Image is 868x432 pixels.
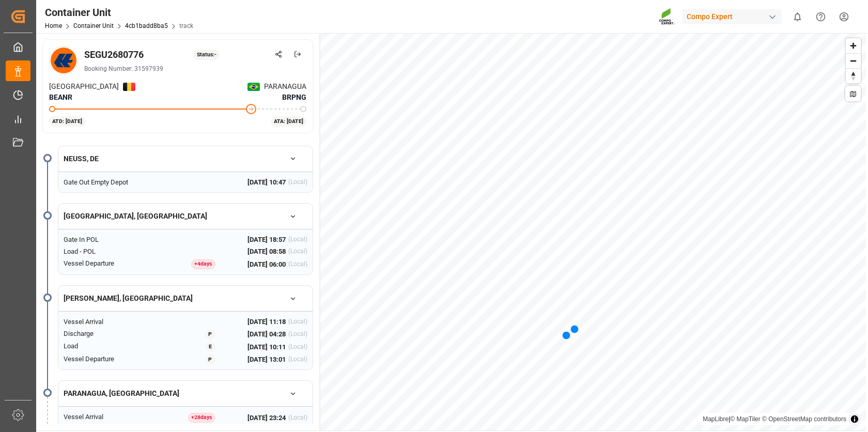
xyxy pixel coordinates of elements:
div: Discharge [64,329,154,340]
div: Map marker [562,330,570,340]
button: Reset bearing to north [846,68,861,83]
span: [DATE] 23:24 [247,413,286,423]
div: Booking Number: 31597939 [84,64,306,73]
img: Carrier Logo [51,48,76,73]
a: © OpenStreetMap contributors [762,415,846,423]
div: Vessel Departure [64,354,154,365]
span: [DATE] 06:00 [247,259,286,270]
div: + 4 day s [191,259,215,270]
span: [DATE] 10:11 [247,342,286,352]
span: [DATE] 04:28 [247,329,286,340]
div: (Local) [288,329,307,340]
span: [DATE] 11:18 [247,317,286,327]
a: Home [45,22,62,29]
a: © MapTiler [730,415,760,423]
button: show 0 new notifications [786,5,809,28]
img: Screenshot%202023-09-29%20at%2010.02.21.png_1712312052.png [659,8,675,26]
div: (Local) [288,342,307,352]
div: | [703,414,846,424]
button: Zoom in [846,38,861,53]
button: [GEOGRAPHIC_DATA], [GEOGRAPHIC_DATA] [58,207,313,225]
span: PARANAGUA [264,81,306,92]
span: [DATE] 10:47 [247,177,286,188]
div: Load - POL [64,246,154,257]
div: Compo Expert [683,9,782,24]
div: Vessel Departure [64,258,154,269]
img: Netherlands [123,83,135,91]
div: Vessel Arrival [64,317,154,327]
div: + 28 day s [188,413,215,423]
span: BEANR [49,93,72,101]
a: 4cb1badd8ba5 [125,22,168,29]
summary: Toggle attribution [848,413,861,425]
div: (Local) [288,317,307,327]
span: [DATE] 18:57 [247,235,286,245]
button: Zoom out [846,53,861,68]
canvas: Map [320,33,866,431]
div: Gate In POL [64,235,154,245]
div: ATA: [DATE] [271,116,307,127]
button: PARANAGUA, [GEOGRAPHIC_DATA] [58,384,313,403]
div: Map marker [570,323,579,334]
a: MapLibre [703,415,729,423]
div: (Local) [288,177,307,188]
div: Gate Out Empty Depot [64,177,154,188]
div: E [206,342,215,352]
div: P [205,354,215,365]
div: (Local) [288,259,307,270]
div: Status: - [193,50,220,60]
img: Netherlands [247,83,260,91]
button: P [194,329,226,340]
div: P [205,329,215,340]
button: Help Center [809,5,832,28]
div: (Local) [288,413,307,423]
div: (Local) [288,235,307,245]
button: [PERSON_NAME], [GEOGRAPHIC_DATA] [58,289,313,307]
button: Compo Expert [683,7,786,26]
div: Load [64,341,154,352]
div: SEGU2680776 [84,48,144,61]
button: P [194,354,226,365]
span: [GEOGRAPHIC_DATA] [49,81,119,92]
div: Container Unit [45,5,193,20]
div: (Local) [288,354,307,365]
div: (Local) [288,246,307,257]
div: Vessel Arrival [64,412,154,423]
button: NEUSS, DE [58,150,313,168]
span: BRPNG [282,92,306,103]
a: Container Unit [73,22,114,29]
div: ATD: [DATE] [49,116,86,127]
span: [DATE] 13:01 [247,354,286,365]
span: [DATE] 08:58 [247,246,286,257]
